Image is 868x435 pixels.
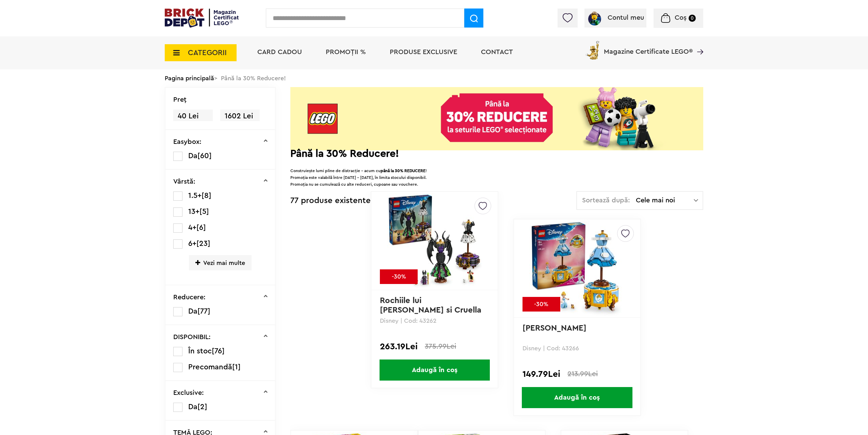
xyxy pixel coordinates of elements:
[689,15,696,22] small: 0
[173,96,187,103] p: Preţ
[189,255,252,270] span: Vezi mai multe
[196,240,210,247] span: [23]
[188,363,232,371] span: Precomandă
[173,389,204,396] p: Exclusive:
[371,359,498,381] a: Adaugă în coș
[188,307,197,315] span: Da
[387,193,482,288] img: Rochiile lui Maleficent si Cruella De Vil
[675,14,687,21] span: Coș
[522,387,632,408] span: Adaugă în coș
[257,49,302,55] a: Card Cadou
[188,240,196,247] span: 6+
[165,69,703,87] div: > Până la 30% Reducere!
[381,169,425,173] strong: până la 30% REDUCERE
[188,224,196,231] span: 4+
[326,49,366,55] a: PROMOȚII %
[188,208,199,215] span: 13+
[380,359,490,381] span: Adaugă în coș
[173,178,195,185] p: Vârstă:
[604,39,693,55] span: Magazine Certificate LEGO®
[173,138,202,145] p: Easybox:
[636,197,694,204] span: Cele mai noi
[567,370,598,378] span: 213.99Lei
[380,297,484,324] a: Rochiile lui [PERSON_NAME] si Cruella De Vil
[608,14,644,21] span: Contul meu
[197,403,207,411] span: [2]
[188,49,227,56] span: CATEGORII
[173,334,211,340] p: DISPONIBIL:
[220,110,260,123] span: 1602 Lei
[188,192,202,199] span: 1.5+
[380,318,489,324] p: Disney | Cod: 43262
[290,161,703,174] p: Construiește lumi pline de distracție – acum cu !
[425,343,456,350] span: 375.99Lei
[188,152,197,160] span: Da
[165,75,214,81] a: Pagina principală
[523,297,560,312] div: -30%
[202,192,211,199] span: [8]
[197,152,212,160] span: [60]
[523,345,632,351] p: Disney | Cod: 43266
[173,110,213,123] span: 40 Lei
[232,363,241,371] span: [1]
[290,87,703,150] img: Landing page banner
[290,191,371,211] div: 77 produse existente
[197,307,210,315] span: [77]
[523,324,586,332] a: [PERSON_NAME]
[173,294,206,301] p: Reducere:
[380,269,418,284] div: -30%
[212,347,225,355] span: [76]
[188,347,212,355] span: În stoc
[693,39,703,46] a: Magazine Certificate LEGO®
[514,387,640,408] a: Adaugă în coș
[587,14,644,21] a: Contul meu
[582,197,630,204] span: Sortează după:
[290,150,703,157] h2: Până la 30% Reducere!
[481,49,513,55] a: Contact
[196,224,206,231] span: [6]
[529,221,625,316] img: Rochia Cenusaresei
[380,342,418,351] span: 263.19Lei
[290,174,703,188] p: Promoția este valabilă între [DATE] – [DATE], în limita stocului disponibil. Promoția nu se cumul...
[390,49,457,55] a: Produse exclusive
[188,403,197,411] span: Da
[199,208,209,215] span: [5]
[523,370,560,378] span: 149.79Lei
